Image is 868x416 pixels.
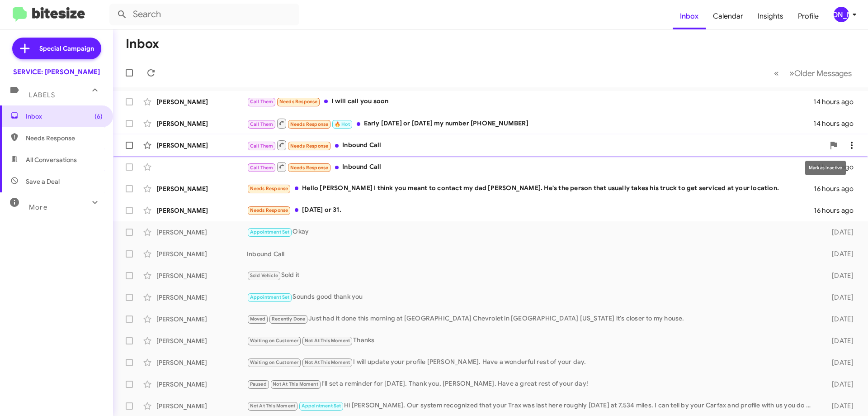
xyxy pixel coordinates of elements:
div: [DATE] [817,402,861,411]
span: Sold Vehicle [250,273,278,278]
span: Needs Response [250,207,288,213]
button: Next [784,64,857,82]
div: [PERSON_NAME] [156,293,247,302]
h1: Inbox [126,37,159,51]
span: Needs Response [290,121,329,127]
span: Needs Response [250,186,288,191]
div: [DATE] [817,271,861,280]
div: 16 hours ago [814,184,861,193]
div: Thanks [247,335,817,346]
div: [PERSON_NAME] [156,380,247,389]
div: Hello [PERSON_NAME] I think you meant to contact my dad [PERSON_NAME]. He's the person that usual... [247,183,814,194]
div: [PERSON_NAME] [156,358,247,367]
button: Previous [769,64,784,82]
div: [PERSON_NAME] [156,206,247,215]
div: I will update your profile [PERSON_NAME]. Have a wonderful rest of your day. [247,357,817,368]
span: Needs Response [279,99,318,105]
div: 14 hours ago [813,97,861,106]
span: Call Them [250,165,274,171]
span: Call Them [250,121,274,127]
span: (6) [94,112,103,121]
div: Inbound Call [247,249,817,258]
div: Sounds good thank you [247,292,817,302]
div: 14 hours ago [813,119,861,128]
span: Not At This Moment [305,359,350,365]
div: [DATE] [817,380,861,389]
div: [DATE] or 31. [247,205,814,215]
div: [PERSON_NAME] [156,402,247,411]
div: [PERSON_NAME] [156,249,247,258]
span: Recently Done [272,316,306,322]
div: I will call you soon [247,96,813,107]
span: All Conversations [26,155,77,164]
span: Special Campaign [39,44,94,53]
div: [PERSON_NAME] [156,228,247,237]
a: Calendar [706,3,750,29]
span: Call Them [250,143,274,149]
div: [PERSON_NAME] [156,271,247,280]
span: Inbox [26,112,103,121]
div: SERVICE: [PERSON_NAME] [13,67,100,77]
a: Special Campaign [12,38,101,59]
span: Appointment Set [302,403,341,409]
span: Appointment Set [250,229,290,235]
div: [DATE] [817,293,861,302]
div: [PERSON_NAME] [834,7,849,22]
div: Hi [PERSON_NAME]. Our system recognized that your Trax was last here roughly [DATE] at 7,534 mile... [247,401,817,411]
span: Needs Response [26,134,103,143]
div: Mark as Inactive [805,161,846,175]
div: 16 hours ago [814,206,861,215]
input: Search [109,4,299,25]
div: [PERSON_NAME] [156,336,247,345]
div: [DATE] [817,336,861,345]
div: [DATE] [817,315,861,324]
a: Inbox [673,3,706,29]
div: [DATE] [817,228,861,237]
div: [PERSON_NAME] [156,315,247,324]
div: Early [DATE] or [DATE] my number [PHONE_NUMBER] [247,118,813,129]
span: Needs Response [290,143,329,149]
a: Insights [750,3,791,29]
span: Waiting on Customer [250,338,299,344]
nav: Page navigation example [769,64,857,82]
span: » [789,67,794,79]
span: Call Them [250,99,274,105]
span: Needs Response [290,165,329,171]
div: [DATE] [817,358,861,367]
div: Sold it [247,270,817,281]
div: [PERSON_NAME] [156,184,247,193]
div: Inbound Call [247,139,825,151]
div: I'll set a reminder for [DATE]. Thank you, [PERSON_NAME]. Have a great rest of your day! [247,379,817,389]
span: Waiting on Customer [250,359,299,365]
span: Paused [250,381,267,387]
div: Inbound Call [247,161,813,172]
span: Appointment Set [250,294,290,300]
div: Just had it done this morning at [GEOGRAPHIC_DATA] Chevrolet in [GEOGRAPHIC_DATA] [US_STATE] it's... [247,314,817,324]
span: Labels [29,91,55,99]
span: 🔥 Hot [335,121,350,127]
div: Okay [247,227,817,237]
span: Save a Deal [26,177,60,186]
span: Not At This Moment [250,403,296,409]
span: More [29,203,47,211]
div: [PERSON_NAME] [156,97,247,106]
a: Profile [791,3,826,29]
span: Older Messages [794,68,852,78]
span: « [774,67,779,79]
span: Not At This Moment [273,381,318,387]
button: [PERSON_NAME] [826,7,858,22]
span: Not At This Moment [305,338,350,344]
div: [PERSON_NAME] [156,141,247,150]
div: [PERSON_NAME] [156,119,247,128]
div: [DATE] [817,249,861,258]
span: Moved [250,316,266,322]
